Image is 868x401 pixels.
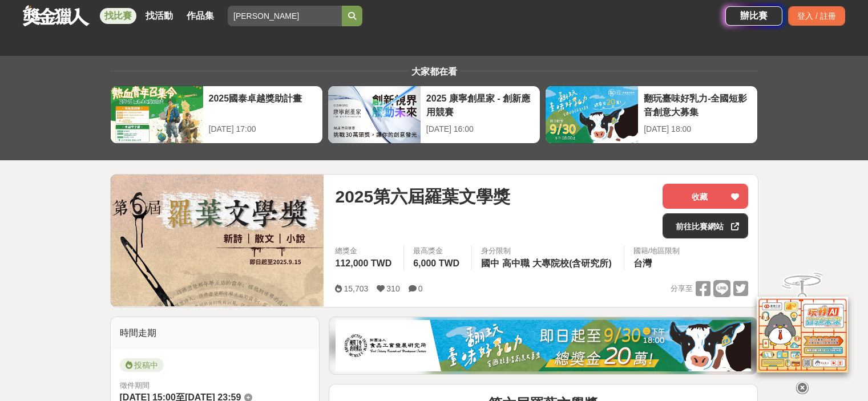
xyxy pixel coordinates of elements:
span: 徵件期間 [120,381,150,390]
img: 1c81a89c-c1b3-4fd6-9c6e-7d29d79abef5.jpg [336,320,751,371]
span: 大專院校(含研究所) [532,258,612,268]
div: 2025國泰卓越獎助計畫 [209,92,317,118]
div: 2025 康寧創星家 - 創新應用競賽 [426,92,534,118]
span: 高中職 [502,258,530,268]
span: 分享至 [671,280,693,297]
span: 總獎金 [335,245,394,257]
a: 找活動 [141,8,177,24]
input: 2025 反詐視界—全國影片競賽 [228,6,342,26]
img: Cover Image [111,175,324,306]
span: 0 [418,284,423,293]
div: 國籍/地區限制 [633,245,680,257]
div: 時間走期 [111,317,320,349]
div: [DATE] 16:00 [426,123,534,135]
a: 前往比賽網站 [663,213,748,238]
span: 15,703 [344,284,368,293]
button: 收藏 [663,184,748,209]
span: 6,000 TWD [413,258,459,268]
span: 台灣 [633,258,652,268]
a: 翻玩臺味好乳力-全國短影音創意大募集[DATE] 18:00 [545,86,758,144]
div: [DATE] 17:00 [209,123,317,135]
div: 身分限制 [481,245,615,257]
div: 登入 / 註冊 [788,6,845,26]
a: 作品集 [182,8,219,24]
a: 找比賽 [100,8,136,24]
span: 112,000 TWD [335,258,391,268]
div: 翻玩臺味好乳力-全國短影音創意大募集 [644,92,752,118]
span: 最高獎金 [413,245,462,257]
span: 投稿中 [120,358,164,372]
span: 2025第六屆羅葉文學獎 [335,184,510,209]
span: 大家都在看 [409,67,460,76]
span: 310 [386,284,399,293]
span: 國中 [481,258,499,268]
div: [DATE] 18:00 [644,123,752,135]
img: d2146d9a-e6f6-4337-9592-8cefde37ba6b.png [757,295,848,371]
a: 2025 康寧創星家 - 創新應用競賽[DATE] 16:00 [328,86,540,144]
a: 辦比賽 [725,6,782,26]
a: 2025國泰卓越獎助計畫[DATE] 17:00 [110,86,323,144]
